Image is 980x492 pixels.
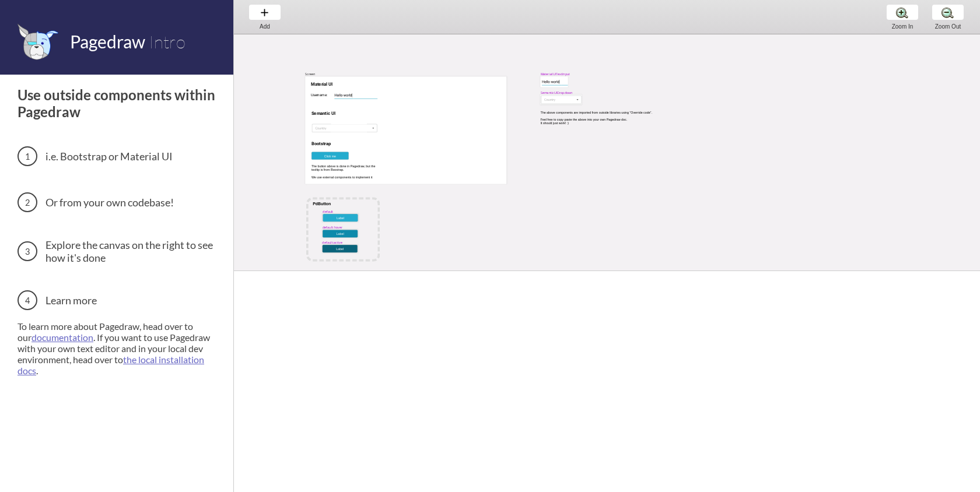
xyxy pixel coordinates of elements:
[243,23,287,30] div: Add
[880,23,925,30] div: Zoom In
[17,23,58,60] img: favicon.png
[541,72,570,76] div: MaterialUITextInput
[17,290,219,310] h3: Learn more
[942,6,954,19] img: zoom-minus.png
[323,209,333,213] div: default
[17,354,204,376] a: the local installation docs
[541,90,573,94] div: SemanticUIDropdown
[17,86,219,120] h2: Use outside components within Pagedraw
[32,332,93,343] a: documentation
[896,6,908,19] img: zoom-plus.png
[17,146,219,166] h3: i.e. Bootstrap or Material UI
[17,321,219,376] p: To learn more about Pagedraw, head over to our . If you want to use Pagedraw with your own text e...
[17,192,219,212] h3: Or from your own codebase!
[305,72,315,76] div: Screen
[322,240,342,244] div: default:active
[323,226,342,230] div: default:hover
[258,6,271,19] img: baseline-add-24px.svg
[926,23,970,30] div: Zoom Out
[149,31,185,52] span: Intro
[70,31,145,52] span: Pagedraw
[17,238,219,264] h3: Explore the canvas on the right to see how it's done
